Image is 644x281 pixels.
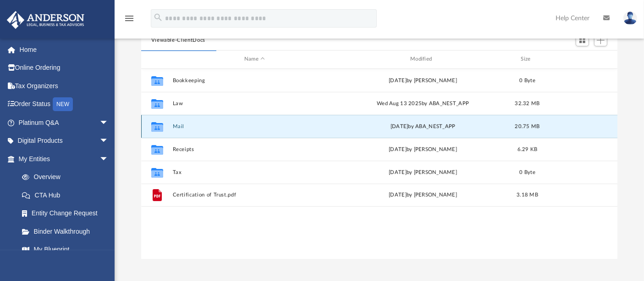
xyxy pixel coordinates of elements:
[53,97,73,111] div: NEW
[13,222,122,241] a: Binder Walkthrough
[6,59,122,77] a: Online Ordering
[515,101,539,106] span: 32.32 MB
[341,76,505,84] div: [DATE] by [PERSON_NAME]
[341,99,505,107] div: Wed Aug 13 2025 by ABA_NEST_APP
[99,113,118,132] span: arrow_drop_down
[623,11,637,25] img: User Pic
[517,146,537,152] span: 6.29 KB
[550,55,614,63] div: id
[145,55,168,63] div: id
[6,150,122,168] a: My Entitiesarrow_drop_down
[509,55,545,63] div: Size
[99,150,118,169] span: arrow_drop_down
[151,36,205,45] button: Viewable-ClientDocs
[341,191,505,199] div: [DATE] by [PERSON_NAME]
[341,55,505,63] div: Modified
[172,192,336,198] button: Certification of Trust.pdf
[341,122,505,130] div: [DATE] by ABA_NEST_APP
[517,192,538,197] span: 3.18 MB
[341,168,505,176] div: [DATE] by [PERSON_NAME]
[13,241,118,259] a: My Blueprint
[141,69,618,259] div: grid
[172,146,336,152] button: Receipts
[576,34,589,46] button: Switch to Grid View
[6,132,122,150] a: Digital Productsarrow_drop_down
[172,169,336,175] button: Tax
[13,168,122,186] a: Overview
[341,145,505,153] div: [DATE] by [PERSON_NAME]
[124,13,135,24] i: menu
[6,40,122,59] a: Home
[172,124,336,129] button: Mail
[153,12,163,22] i: search
[594,34,608,46] button: Add
[124,17,135,24] a: menu
[13,204,122,223] a: Entity Change Request
[6,77,122,95] a: Tax Organizers
[99,132,118,151] span: arrow_drop_down
[519,78,535,83] span: 0 Byte
[4,11,87,29] img: Anderson Advisors Platinum Portal
[515,124,539,129] span: 20.75 MB
[519,169,535,174] span: 0 Byte
[13,186,122,204] a: CTA Hub
[172,78,336,84] button: Bookkeeping
[172,55,336,63] div: Name
[172,101,336,107] button: Law
[6,113,122,132] a: Platinum Q&Aarrow_drop_down
[6,95,122,114] a: Order StatusNEW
